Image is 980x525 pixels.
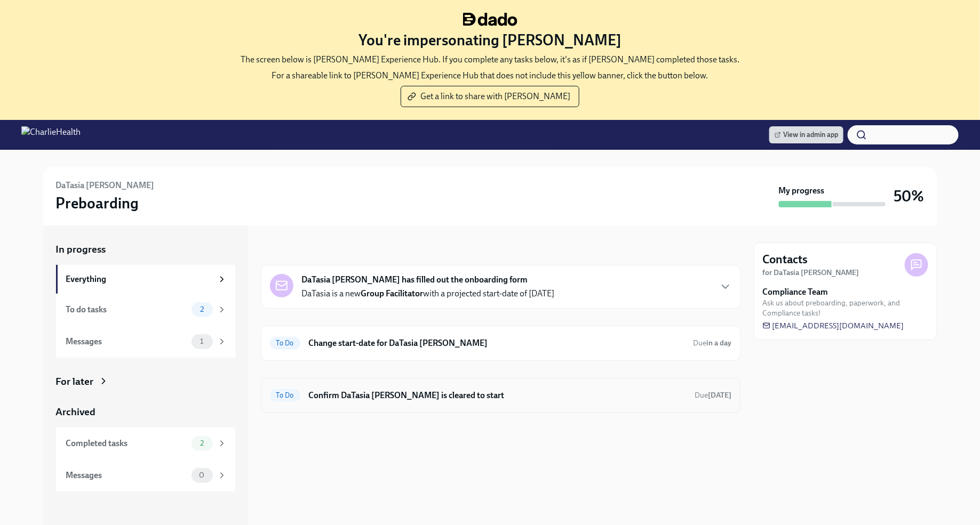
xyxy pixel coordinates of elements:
[241,54,739,66] p: The screen below is [PERSON_NAME] Experience Hub. If you complete any tasks below, it's as if [PE...
[21,126,81,143] img: CharlieHealth
[272,70,708,82] p: For a shareable link to [PERSON_NAME] Experience Hub that does not include this yellow banner, cl...
[193,471,211,479] span: 0
[708,391,732,400] strong: [DATE]
[194,337,210,345] span: 1
[694,338,732,348] span: October 10th, 2025 08:00
[309,337,685,349] h6: Change start-date for DaTasia [PERSON_NAME]
[401,86,579,107] button: Get a link to share with [PERSON_NAME]
[56,405,235,419] a: Archived
[66,438,187,449] div: Completed tasks
[56,326,235,358] a: Messages1
[270,391,300,399] span: To Do
[410,91,570,102] span: Get a link to share with [PERSON_NAME]
[309,390,687,401] h6: Confirm DaTasia [PERSON_NAME] is cleared to start
[707,338,732,348] strong: in a day
[763,320,904,331] a: [EMAIL_ADDRESS][DOMAIN_NAME]
[270,387,732,404] a: To DoConfirm DaTasia [PERSON_NAME] is cleared to startDue[DATE]
[56,427,235,459] a: Completed tasks2
[66,304,187,316] div: To do tasks
[763,286,828,298] strong: Compliance Team
[302,288,555,300] p: DaTasia is a new with a projected start-date of [DATE]
[66,336,187,348] div: Messages
[270,335,732,352] a: To DoChange start-date for DaTasia [PERSON_NAME]Duein a day
[56,294,235,326] a: To do tasks2
[358,30,622,50] h3: You're impersonating [PERSON_NAME]
[270,339,300,347] span: To Do
[302,274,528,286] strong: DaTasia [PERSON_NAME] has filled out the onboarding form
[56,265,235,294] a: Everything
[194,305,210,313] span: 2
[763,268,859,277] strong: for DaTasia [PERSON_NAME]
[763,252,808,268] h4: Contacts
[463,13,517,26] img: dado
[361,288,424,298] strong: Group Facilitator
[56,243,235,256] a: In progress
[894,187,925,206] h3: 50%
[194,439,210,447] span: 2
[763,298,928,318] span: Ask us about preboarding, paperwork, and Compliance tasks!
[56,459,235,491] a: Messages0
[775,130,838,140] span: View in admin app
[56,193,139,213] h3: Preboarding
[56,375,94,389] div: For later
[695,390,732,400] span: October 16th, 2025 08:00
[66,470,187,481] div: Messages
[66,273,213,285] div: Everything
[261,243,311,256] div: In progress
[695,391,732,400] span: Due
[56,375,235,389] a: For later
[56,180,155,191] h6: DaTasia [PERSON_NAME]
[769,126,843,143] a: View in admin app
[694,338,732,348] span: Due
[779,185,825,197] strong: My progress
